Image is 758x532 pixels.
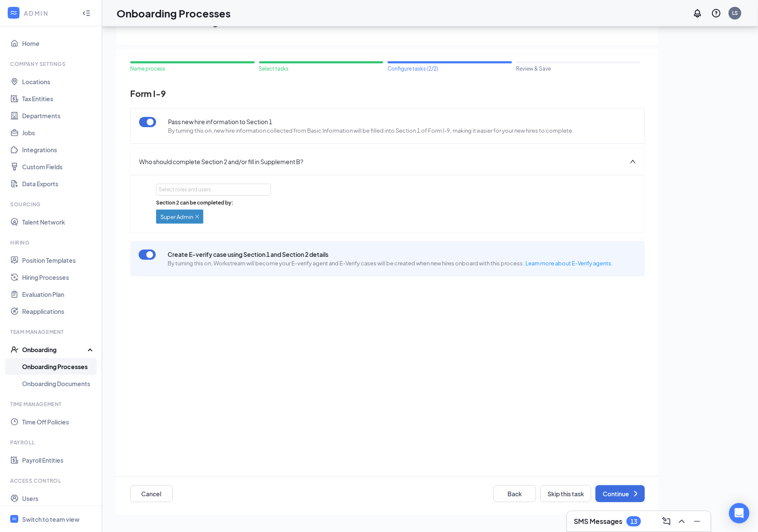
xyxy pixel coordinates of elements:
[10,477,93,484] div: Access control
[22,124,95,141] a: Jobs
[630,159,636,165] span: up
[22,35,95,52] a: Home
[168,126,574,135] span: By turning this on, new hire information collected from Basic Information will be filled into Sec...
[10,60,93,68] div: Company Settings
[22,269,95,286] a: Hiring Processes
[388,65,512,72] div: Configure tasks (2/2)
[22,213,95,230] a: Talent Network
[660,515,673,528] button: ComposeMessage
[9,9,18,17] svg: WorkstreamLogo
[22,107,95,124] a: Departments
[22,303,95,320] a: Reapplications
[22,175,95,192] a: Data Exports
[168,117,574,126] span: Pass new hire information to Section 1
[22,158,95,175] a: Custom Fields
[10,328,93,336] div: Team Management
[130,485,173,502] button: Cancel
[22,375,95,392] a: Onboarding Documents
[690,515,704,528] button: Minimize
[259,65,384,72] div: Select tasks
[493,485,536,502] button: Back
[22,452,95,469] a: Payroll Entities
[130,65,255,72] div: Name process
[630,518,637,525] div: 13
[10,239,93,246] div: Hiring
[22,73,95,90] a: Locations
[596,485,645,502] button: ContinueChevronRight
[22,515,80,523] div: Switch to team view
[22,490,95,507] a: Users
[168,259,613,267] span: By turning this on, Workstream will become your E-verify agent and E-Verify cases will be created...
[661,516,672,526] svg: ComposeMessage
[10,345,19,354] svg: UserCheck
[10,439,93,446] div: Payroll
[117,6,231,20] h1: Onboarding Processes
[22,358,95,375] a: Onboarding Processes
[675,515,689,528] button: ChevronUp
[10,201,93,208] div: Sourcing
[10,401,93,408] div: Time Management
[540,485,591,502] button: Skip this task
[516,65,641,72] div: Review & Save
[82,9,91,17] svg: Collapse
[711,8,721,18] svg: QuestionInfo
[130,88,166,100] h4: Form I-9
[22,345,88,354] div: Onboarding
[159,185,264,194] div: Select roles and users
[732,9,738,17] div: LS
[139,157,303,166] span: Who should complete Section 2 and/or fill in Supplement B?
[22,141,95,158] a: Integrations
[729,503,749,523] div: Open Intercom Messenger
[24,9,74,17] div: ADMIN
[22,252,95,269] a: Position Templates
[22,90,95,107] a: Tax Entities
[574,517,622,526] h3: SMS Messages
[692,516,702,526] svg: Minimize
[22,413,95,430] a: Time Off Policies
[156,199,234,207] span: Section 2 can be completed by:
[160,213,193,221] span: Super Admin
[631,489,641,499] svg: ChevronRight
[692,8,703,18] svg: Notifications
[677,516,687,526] svg: ChevronUp
[11,516,17,522] svg: WorkstreamLogo
[525,260,613,267] a: Learn more about E-Verify agents.
[168,250,613,259] span: Create E-verify case using Section 1 and Section 2 details
[22,286,95,303] a: Evaluation Plan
